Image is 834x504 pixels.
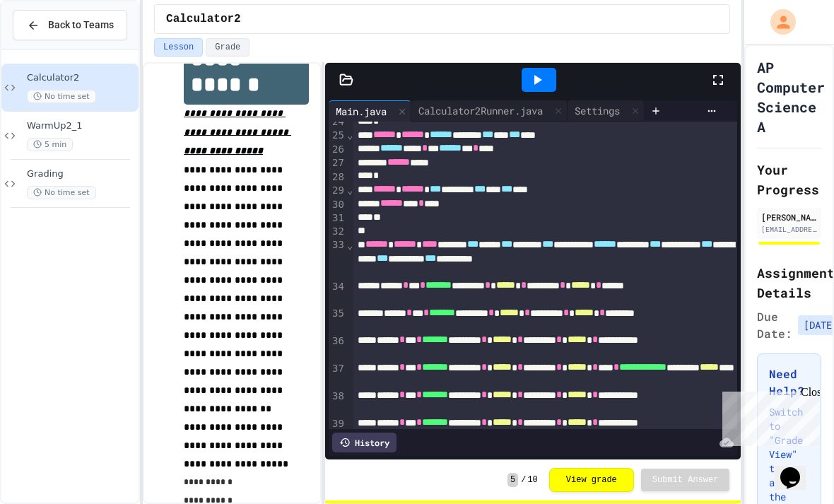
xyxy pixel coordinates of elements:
div: 28 [329,170,346,184]
span: 5 min [27,138,73,151]
div: 29 [329,184,346,198]
div: Main.java [329,104,394,119]
div: 31 [329,211,346,225]
h3: Need Help? [769,365,809,399]
div: 25 [329,129,346,143]
span: Fold line [346,184,353,196]
iframe: chat widget [717,386,820,446]
span: / [521,474,526,486]
span: 5 [507,473,518,487]
div: History [332,433,397,452]
h2: Assignment Details [757,263,821,303]
div: 24 [329,115,346,129]
div: Settings [568,100,645,122]
span: Due Date: [757,308,792,342]
div: Settings [568,103,627,118]
div: [PERSON_NAME] [761,211,817,223]
span: Calculator2 [27,72,136,84]
h2: Your Progress [757,160,821,199]
div: 32 [329,225,346,238]
div: 27 [329,156,346,170]
iframe: chat widget [775,447,820,490]
span: Fold line [346,240,353,251]
span: Fold line [346,129,353,141]
div: [EMAIL_ADDRESS][DOMAIN_NAME] [761,224,817,235]
span: No time set [27,90,96,103]
div: Calculator2Runner.java [411,103,550,118]
div: My Account [756,6,799,38]
button: Grade [206,38,249,57]
div: 35 [329,307,346,334]
div: 26 [329,143,346,157]
div: 37 [329,362,346,389]
span: Grading [27,168,136,180]
span: 10 [527,474,537,486]
div: Chat with us now!Close [6,6,98,90]
div: 39 [329,417,346,445]
span: Back to Teams [48,18,114,33]
div: 30 [329,198,346,212]
h1: AP Computer Science A [757,57,825,136]
button: View grade [549,468,634,492]
button: Lesson [154,38,203,57]
div: 34 [329,280,346,307]
div: 38 [329,389,346,417]
span: WarmUp2_1 [27,120,136,132]
button: Submit Answer [641,469,730,491]
div: 33 [329,238,346,279]
span: Submit Answer [652,474,719,486]
div: 36 [329,334,346,362]
div: Main.java [329,100,411,122]
span: Calculator2 [166,11,241,28]
div: Calculator2Runner.java [411,100,568,122]
button: Back to Teams [13,10,127,40]
span: No time set [27,186,96,199]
